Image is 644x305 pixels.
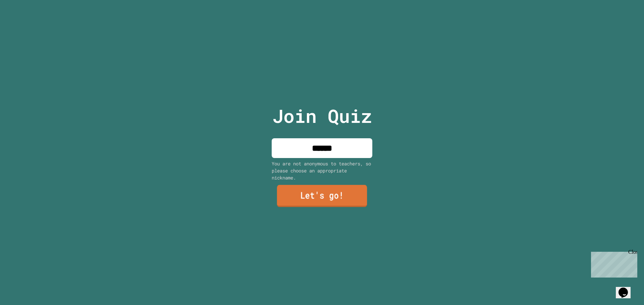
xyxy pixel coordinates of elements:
div: Chat with us now!Close [3,3,46,43]
iframe: chat widget [616,278,637,298]
iframe: chat widget [588,249,637,278]
p: Join Quiz [272,102,372,130]
a: Let's go! [277,185,367,207]
div: You are not anonymous to teachers, so please choose an appropriate nickname. [272,160,372,181]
